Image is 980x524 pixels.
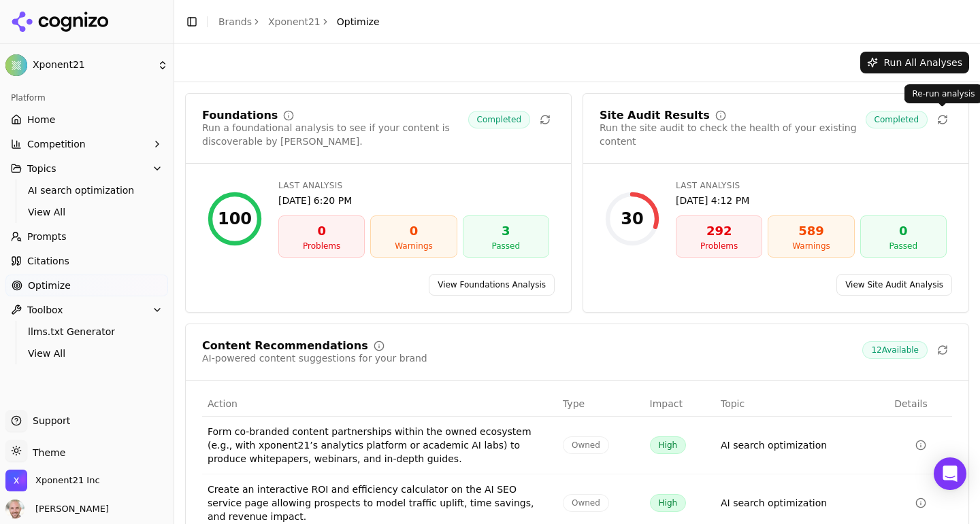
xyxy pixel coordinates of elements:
[682,241,756,251] div: Problems
[676,194,947,207] div: [DATE] 4:12 PM
[22,344,152,363] a: View All
[22,322,152,341] a: llms.txt Generator
[721,397,883,411] div: Topic
[208,483,552,523] div: Create an interactive ROI and efficiency calculator on the AI SEO service page allowing prospects...
[5,470,100,491] button: Open organization switcher
[22,181,152,200] a: AI search optimization
[5,500,109,519] button: Open user button
[27,230,67,243] span: Prompts
[202,121,468,148] div: Run a foundational analysis to see if your content is discoverable by [PERSON_NAME].
[5,250,168,272] a: Citations
[28,184,146,197] span: AI search optimization
[376,222,451,241] div: 0
[27,414,70,427] span: Support
[33,59,152,71] span: Xponent21
[866,241,941,251] div: Passed
[469,241,543,251] div: Passed
[27,447,65,458] span: Theme
[600,121,866,148] div: Run the site audit to check the health of your existing content
[5,133,168,155] button: Competition
[913,88,975,99] p: Re-run analysis
[650,397,710,411] div: Impact
[563,494,609,512] span: Owned
[27,137,86,151] span: Competition
[650,436,687,454] span: High
[28,205,146,219] span: View All
[468,111,530,128] span: Completed
[337,15,380,29] span: Optimize
[208,425,552,466] div: Form co-branded content partnerships within the owned ecosystem (e.g., with xponent21’s analytics...
[5,500,24,519] img: Will Melton
[774,222,848,241] div: 589
[650,494,687,512] span: High
[774,241,848,251] div: Warnings
[5,87,168,109] div: Platform
[27,254,69,268] span: Citations
[218,15,380,29] nav: breadcrumb
[27,162,56,175] span: Topics
[721,438,827,452] a: AI search optimization
[5,158,168,179] button: Topics
[268,15,321,29] a: Xponent21
[202,340,368,351] div: Content Recommendations
[376,241,451,251] div: Warnings
[934,457,966,490] div: Open Intercom Messenger
[27,113,55,126] span: Home
[202,110,278,121] div: Foundations
[5,54,27,76] img: Xponent21
[866,111,928,128] span: Completed
[28,325,146,338] span: llms.txt Generator
[28,279,71,292] span: Optimize
[5,470,27,491] img: Xponent21 Inc
[563,397,639,411] div: Type
[30,503,109,515] span: [PERSON_NAME]
[5,299,168,321] button: Toolbox
[218,16,252,27] a: Brands
[894,397,947,411] div: Details
[5,109,168,130] a: Home
[22,203,152,222] a: View All
[682,222,756,241] div: 292
[278,180,549,191] div: Last Analysis
[836,274,952,296] a: View Site Audit Analysis
[676,180,947,191] div: Last Analysis
[600,110,710,121] div: Site Audit Results
[208,397,552,411] div: Action
[284,241,359,251] div: Problems
[563,436,609,454] span: Owned
[721,496,827,510] a: AI search optimization
[621,208,643,230] div: 30
[5,226,168,247] a: Prompts
[218,208,252,230] div: 100
[28,347,146,360] span: View All
[27,303,63,317] span: Toolbox
[35,474,100,487] span: Xponent21 Inc
[278,194,549,207] div: [DATE] 6:20 PM
[429,274,555,296] a: View Foundations Analysis
[860,52,969,73] button: Run All Analyses
[862,341,928,359] span: 12 Available
[469,222,543,241] div: 3
[5,275,168,296] a: Optimize
[866,222,941,241] div: 0
[202,351,427,365] div: AI-powered content suggestions for your brand
[284,222,359,241] div: 0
